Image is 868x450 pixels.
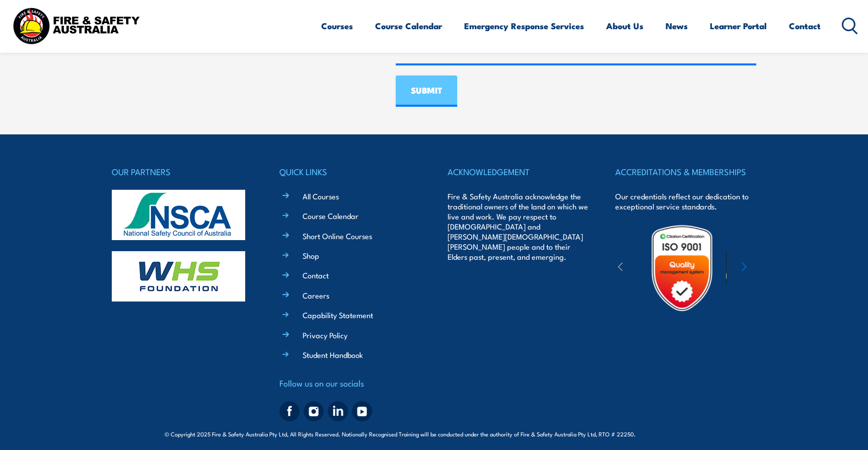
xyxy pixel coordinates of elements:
[710,13,767,39] a: Learner Portal
[464,13,584,39] a: Emergency Response Services
[303,191,339,201] a: All Courses
[303,349,363,360] a: Student Handbook
[112,251,245,302] img: whs-logo-footer
[638,224,726,312] img: Untitled design (19)
[669,428,704,438] a: KND Digital
[606,13,643,39] a: About Us
[396,76,457,107] input: SUBMIT
[726,251,814,285] img: ewpa-logo
[303,250,319,261] a: Shop
[448,165,589,179] h4: ACKNOWLEDGEMENT
[279,165,420,179] h4: QUICK LINKS
[303,210,358,221] a: Course Calendar
[165,429,704,438] span: © Copyright 2025 Fire & Safety Australia Pty Ltd, All Rights Reserved. Nationally Recognised Trai...
[112,190,245,240] img: nsca-logo-footer
[112,165,253,179] h4: OUR PARTNERS
[279,376,420,390] h4: Follow us on our socials
[647,430,704,438] span: Site:
[615,191,756,211] p: Our credentials reflect our dedication to exceptional service standards.
[375,13,442,39] a: Course Calendar
[615,165,756,179] h4: ACCREDITATIONS & MEMBERSHIPS
[303,270,329,280] a: Contact
[666,13,688,39] a: News
[303,330,347,340] a: Privacy Policy
[303,231,372,241] a: Short Online Courses
[303,290,329,301] a: Careers
[321,13,353,39] a: Courses
[448,191,589,262] p: Fire & Safety Australia acknowledge the traditional owners of the land on which we live and work....
[789,13,821,39] a: Contact
[303,310,373,320] a: Capability Statement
